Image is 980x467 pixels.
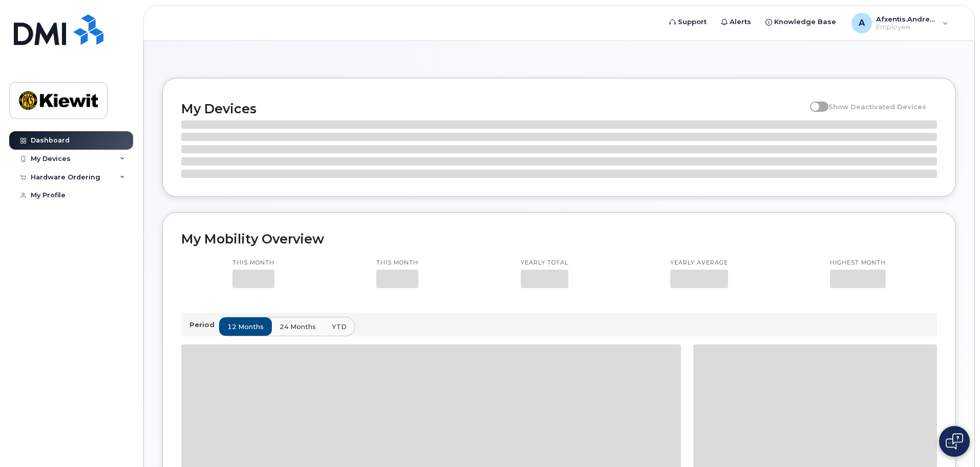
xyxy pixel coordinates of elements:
p: Yearly average [670,259,728,267]
img: Open chat [946,433,963,450]
p: This month [376,259,418,267]
p: Highest month [830,259,886,267]
h2: My Mobility Overview [181,231,937,247]
p: Period [189,320,219,330]
span: 24 months [280,322,316,332]
p: Yearly total [521,259,568,267]
span: YTD [332,322,347,332]
span: Show Deactivated Devices [828,103,926,111]
input: Show Deactivated Devices [810,97,818,105]
p: This month [232,259,274,267]
h2: My Devices [181,101,805,116]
